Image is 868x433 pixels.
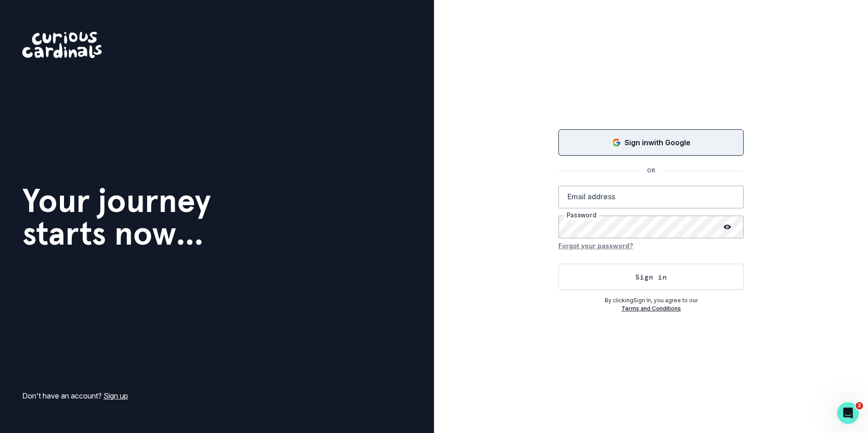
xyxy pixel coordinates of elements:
img: Curious Cardinals Logo [22,32,102,58]
iframe: Intercom live chat [837,402,859,424]
h1: Your journey starts now... [22,184,211,250]
button: Sign in [558,264,744,290]
p: By clicking Sign In , you agree to our [558,296,744,305]
p: OR [641,167,661,175]
button: Forgot your password? [558,238,633,253]
a: Sign up [104,391,128,400]
p: Don't have an account? [22,390,128,401]
p: Sign in with Google [625,137,690,148]
a: Terms and Conditions [621,305,681,312]
button: Sign in with Google (GSuite) [558,129,744,156]
span: 2 [856,402,863,409]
